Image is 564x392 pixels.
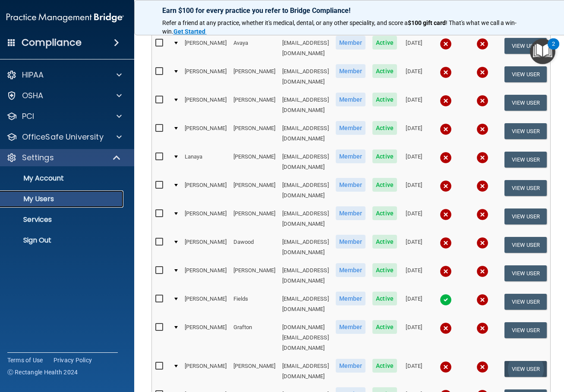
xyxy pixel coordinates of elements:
span: Refer a friend at any practice, whether it's medical, dental, or any other speciality, and score a [162,19,408,26]
span: Active [372,121,397,135]
img: cross.ca9f0e7f.svg [440,265,452,277]
span: Active [372,149,397,163]
td: Avaya [230,34,279,62]
button: View User [504,38,547,54]
td: [DATE] [400,205,428,233]
img: cross.ca9f0e7f.svg [476,294,488,306]
span: Active [372,263,397,277]
img: cross.ca9f0e7f.svg [440,237,452,249]
a: Settings [6,152,121,163]
a: OSHA [6,90,122,101]
img: cross.ca9f0e7f.svg [440,322,452,334]
p: PCI [22,111,34,121]
img: cross.ca9f0e7f.svg [440,152,452,164]
span: Active [372,292,397,305]
strong: Get Started [173,28,205,35]
button: View User [504,361,547,377]
img: cross.ca9f0e7f.svg [476,123,488,135]
span: Active [372,64,397,78]
span: Member [336,121,366,135]
td: [EMAIL_ADDRESS][DOMAIN_NAME] [279,261,332,290]
img: cross.ca9f0e7f.svg [476,208,488,221]
td: [DATE] [400,261,428,290]
td: [EMAIL_ADDRESS][DOMAIN_NAME] [279,148,332,176]
img: cross.ca9f0e7f.svg [476,38,488,50]
td: [PERSON_NAME] [230,119,279,148]
button: View User [504,322,547,338]
img: cross.ca9f0e7f.svg [476,66,488,78]
span: Member [336,178,366,192]
td: [PERSON_NAME] [230,148,279,176]
button: View User [504,123,547,139]
img: cross.ca9f0e7f.svg [440,66,452,78]
td: [DATE] [400,357,428,386]
td: [DATE] [400,318,428,357]
span: Active [372,93,397,106]
button: View User [504,294,547,310]
span: Member [336,206,366,220]
span: Active [372,359,397,373]
td: [PERSON_NAME] [230,357,279,386]
td: [DATE] [400,176,428,205]
button: Open Resource Center, 2 new notifications [530,39,555,64]
img: cross.ca9f0e7f.svg [440,361,452,373]
span: Member [336,93,366,106]
img: cross.ca9f0e7f.svg [476,361,488,373]
button: View User [504,265,547,281]
td: [EMAIL_ADDRESS][DOMAIN_NAME] [279,357,332,386]
td: Grafton [230,318,279,357]
img: cross.ca9f0e7f.svg [440,208,452,221]
td: [EMAIL_ADDRESS][DOMAIN_NAME] [279,233,332,261]
h4: Compliance [22,37,82,49]
td: [DATE] [400,148,428,176]
td: [PERSON_NAME] [181,233,230,261]
span: Active [372,178,397,192]
img: cross.ca9f0e7f.svg [476,322,488,334]
td: [DATE] [400,34,428,62]
div: 2 [552,44,555,55]
p: Earn $100 for every practice you refer to Bridge Compliance! [162,6,532,15]
span: Active [372,235,397,249]
td: [PERSON_NAME] [181,34,230,62]
td: [PERSON_NAME] [181,290,230,318]
td: [PERSON_NAME] [230,176,279,205]
button: View User [504,237,547,253]
p: Settings [22,152,54,163]
td: [EMAIL_ADDRESS][DOMAIN_NAME] [279,176,332,205]
img: PMB logo [6,9,124,26]
p: My Users [2,195,120,203]
span: Member [336,320,366,334]
td: [PERSON_NAME] [230,261,279,290]
td: [DOMAIN_NAME][EMAIL_ADDRESS][DOMAIN_NAME] [279,318,332,357]
a: Get Started [173,28,207,35]
span: Member [336,149,366,163]
td: [EMAIL_ADDRESS][DOMAIN_NAME] [279,62,332,91]
td: [DATE] [400,233,428,261]
a: Privacy Policy [54,356,92,364]
td: [DATE] [400,119,428,148]
td: [PERSON_NAME] [230,205,279,233]
img: cross.ca9f0e7f.svg [440,180,452,192]
p: OfficeSafe University [22,132,104,142]
td: [EMAIL_ADDRESS][DOMAIN_NAME] [279,91,332,119]
p: My Account [2,174,120,183]
span: Active [372,36,397,50]
td: [EMAIL_ADDRESS][DOMAIN_NAME] [279,34,332,62]
img: cross.ca9f0e7f.svg [476,237,488,249]
img: cross.ca9f0e7f.svg [440,123,452,135]
p: Services [2,215,120,224]
td: [PERSON_NAME] [181,62,230,91]
span: Ⓒ Rectangle Health 2024 [7,368,78,376]
button: View User [504,66,547,82]
img: cross.ca9f0e7f.svg [476,95,488,107]
td: [PERSON_NAME] [181,318,230,357]
p: OSHA [22,90,44,101]
td: [PERSON_NAME] [181,261,230,290]
td: [PERSON_NAME] [181,205,230,233]
td: [PERSON_NAME] [181,357,230,386]
button: View User [504,95,547,111]
span: Member [336,359,366,373]
button: View User [504,208,547,224]
button: View User [504,152,547,168]
span: Member [336,64,366,78]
